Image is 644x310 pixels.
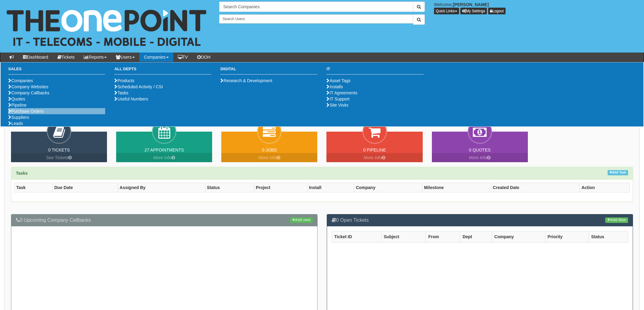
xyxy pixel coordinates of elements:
[114,67,211,75] h3: All Depts
[326,67,423,75] h3: IT
[79,53,111,62] a: Reports
[220,67,317,75] h3: Digital
[262,148,277,152] a: 0 Jobs
[8,109,44,114] a: Purchase Orders
[8,103,27,108] a: Pipeline
[205,183,254,192] th: Status
[8,115,29,120] a: Suppliers
[11,153,107,162] a: See Tickets
[53,53,79,62] a: Tickets
[254,183,307,192] th: Project
[332,231,381,242] th: Ticket ID
[219,14,413,24] input: Search Users
[434,8,459,14] button: Quick Links
[173,53,193,62] a: TV
[53,183,118,192] th: Due Date
[491,183,580,192] th: Created Date
[326,153,422,162] a: More Info
[492,231,545,242] th: Company
[48,148,70,152] a: 0 Tickets
[326,90,357,95] a: IT Agreements
[8,78,33,83] a: Companies
[111,53,139,62] a: Users
[332,217,628,223] h3: 0 Open Tickets
[605,217,628,223] a: Add New
[16,171,28,176] strong: Tasks
[453,2,489,7] b: [PERSON_NAME]
[18,53,53,62] a: Dashboard
[588,231,628,242] th: Status
[220,78,272,83] a: Research & Development
[326,78,350,83] a: Asset Tags
[381,231,426,242] th: Subject
[114,90,128,95] a: Tasks
[219,2,413,12] input: Search Companies
[221,153,317,162] a: More Info
[469,148,491,152] a: 0 Quotes
[8,67,105,75] h3: Sales
[145,148,184,152] a: 27 Appointments
[139,53,173,62] a: Companies
[290,217,312,223] a: Add new
[15,183,53,192] th: Task
[114,84,163,89] a: Scheduled Activity / CSI
[608,170,628,175] a: Add Task
[422,183,491,192] th: Milestone
[307,183,354,192] th: Install
[8,90,50,95] a: Company Callbacks
[8,97,25,101] a: Quotes
[429,2,644,14] div: Welcome,
[326,103,348,108] a: Site Visits
[114,97,148,101] a: Useful Numbers
[16,217,313,223] h3: 0 Upcoming Company Callbacks
[326,97,349,101] a: IT Support
[460,8,487,14] a: My Settings
[363,148,386,152] a: 0 Pipeline
[326,84,343,89] a: Installs
[8,84,48,89] a: Company Websites
[114,78,134,83] a: Products
[116,153,212,162] a: More Info
[580,183,630,192] th: Action
[426,231,460,242] th: From
[460,231,492,242] th: Dept
[8,121,23,126] a: Leads
[545,231,588,242] th: Priority
[193,53,215,62] a: OOH
[118,183,205,192] th: Assigned By
[354,183,422,192] th: Company
[488,8,506,14] a: Logout
[432,153,528,162] a: More Info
